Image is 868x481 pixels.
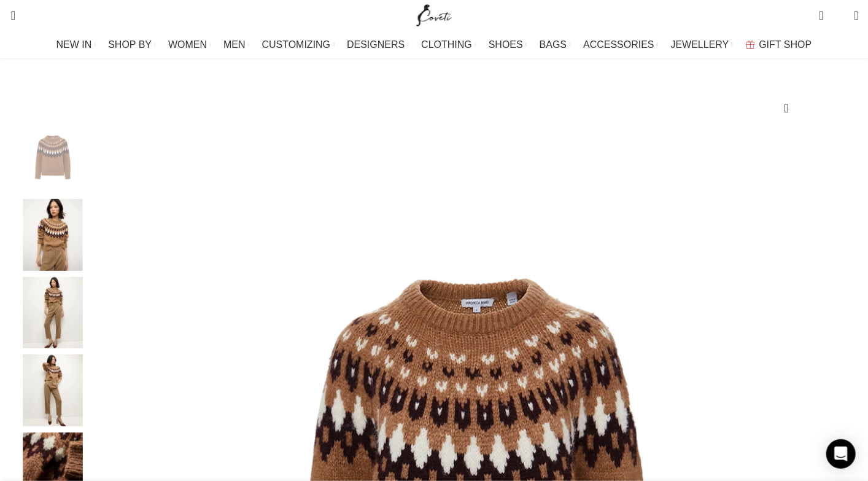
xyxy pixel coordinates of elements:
[746,41,755,49] img: GiftBag
[56,39,92,50] span: NEW IN
[15,354,90,426] img: Anne Fairisle Pullover
[671,33,734,57] a: JEWELLERY
[108,33,156,57] a: SHOP BY
[540,33,571,57] a: BAGS
[540,39,567,50] span: BAGS
[421,33,476,57] a: CLOTHING
[820,6,829,15] span: 0
[583,33,659,57] a: ACCESSORIES
[262,39,331,50] span: CUSTOMIZING
[759,39,812,50] span: GIFT SHOP
[15,199,90,271] img: Veronica Beard
[15,199,90,277] div: 2 / 6
[56,33,96,57] a: NEW IN
[826,439,856,469] div: Open Intercom Messenger
[15,354,90,432] div: 4 / 6
[671,39,729,50] span: JEWELLERY
[3,3,15,28] a: Search
[15,277,90,349] img: Veronica Beard Clothing
[262,33,335,57] a: CUSTOMIZING
[414,9,455,20] a: Site logo
[833,3,845,28] div: My Wishlist
[489,39,523,50] span: SHOES
[813,3,829,28] a: 0
[223,33,249,57] a: MEN
[347,33,409,57] a: DESIGNERS
[223,39,246,50] span: MEN
[15,122,90,194] img: Veronica Beard Knitwear
[15,277,90,355] div: 3 / 6
[835,12,845,22] span: 0
[3,33,865,57] div: Main navigation
[489,33,527,57] a: SHOES
[583,39,654,50] span: ACCESSORIES
[347,39,405,50] span: DESIGNERS
[421,39,472,50] span: CLOTHING
[15,122,90,200] div: 1 / 6
[108,39,152,50] span: SHOP BY
[746,33,812,57] a: GIFT SHOP
[168,39,207,50] span: WOMEN
[168,33,211,57] a: WOMEN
